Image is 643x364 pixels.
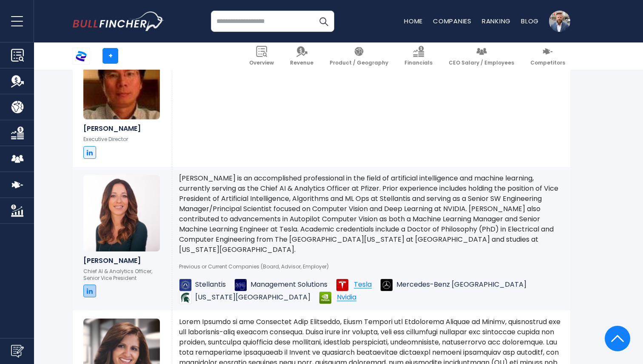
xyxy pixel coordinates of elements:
a: Home [404,17,423,25]
p: Chief AI & Analytics Officer, Senior Vice President [83,268,161,281]
span: Product / Geography [330,59,388,66]
span: Tesla [354,281,372,288]
a: CEO Salary / Employees [444,42,519,70]
h6: [PERSON_NAME] [83,257,161,265]
span: Financials [404,59,432,66]
p: [PERSON_NAME] is an accomplished professional in the field of artificial intelligence and machine... [179,173,563,255]
a: Nvidia [319,291,356,304]
span: CEO Salary / Employees [449,59,514,66]
img: Mercedes-Benz USA [380,279,393,291]
a: Competitors [525,42,570,70]
a: Overview [244,42,279,70]
span: Nvidia [337,294,356,301]
a: Go to homepage [73,11,164,31]
span: Competitors [530,59,565,66]
a: Product / Geography [324,42,393,70]
img: Wenjin Wang [83,43,160,119]
button: Search [313,11,334,32]
img: bullfincher logo [73,11,164,31]
p: Previous or Current Companies (Board, Advisor, Employer) [179,263,563,270]
img: Management Solutions [234,279,247,291]
img: Stellantis [179,279,192,291]
span: [US_STATE][GEOGRAPHIC_DATA] [195,293,310,302]
span: Mercedes-Benz [GEOGRAPHIC_DATA] [396,280,526,289]
p: Executive Director [83,136,161,143]
img: Berta Rodriguez-Hervas [83,175,160,251]
img: Michigan State University [179,291,192,304]
a: Companies [433,17,472,25]
img: Tesla [336,279,349,291]
a: + [102,48,118,64]
a: Tesla [336,279,372,291]
span: Overview [249,59,274,66]
span: Revenue [290,59,313,66]
img: Nvidia [319,291,332,304]
span: Stellantis [195,280,226,289]
img: PFE logo [73,48,89,64]
span: Management Solutions [250,280,327,289]
a: Blog [521,17,539,25]
h6: [PERSON_NAME] [83,124,161,133]
a: Revenue [285,42,319,70]
a: Ranking [482,17,511,25]
a: Financials [399,42,438,70]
